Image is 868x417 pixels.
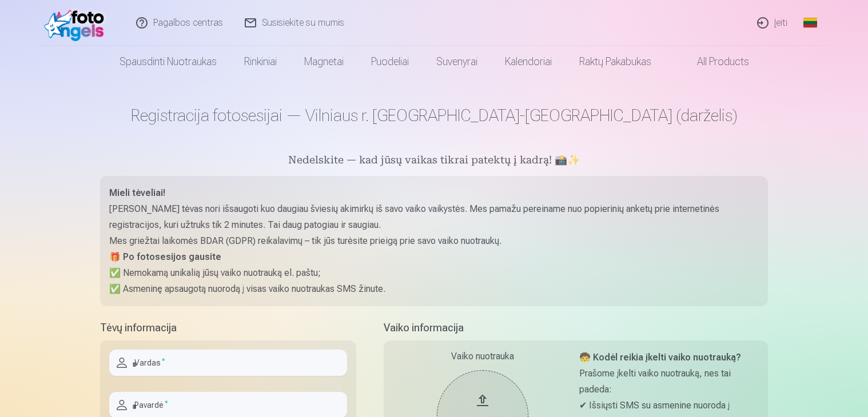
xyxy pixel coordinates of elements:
[491,46,566,78] a: Kalendoriai
[579,366,759,398] p: Prašome įkelti vaiko nuotrauką, nes tai padeda:
[44,5,110,41] img: /fa2
[665,46,763,78] a: All products
[423,46,491,78] a: Suvenyrai
[230,46,290,78] a: Rinkiniai
[393,350,572,363] div: Vaiko nuotrauka
[109,251,221,262] strong: 🎁 Po fotosesijos gausite
[100,320,356,336] h5: Tėvų informacija
[357,46,423,78] a: Puodeliai
[100,153,768,169] h5: Nedelskite — kad jūsų vaikas tikrai patektų į kadrą! 📸✨
[106,46,230,78] a: Spausdinti nuotraukas
[109,233,759,249] p: Mes griežtai laikomės BDAR (GDPR) reikalavimų – tik jūs turėsite prieigą prie savo vaiko nuotraukų.
[384,320,768,336] h5: Vaiko informacija
[290,46,357,78] a: Magnetai
[109,265,759,281] p: ✅ Nemokamą unikalią jūsų vaiko nuotrauką el. paštu;
[100,105,768,126] h1: Registracija fotosesijai — Vilniaus r. [GEOGRAPHIC_DATA]-[GEOGRAPHIC_DATA] (darželis)
[109,187,165,198] strong: Mieli tėveliai!
[566,46,665,78] a: Raktų pakabukas
[109,201,759,233] p: [PERSON_NAME] tėvas nori išsaugoti kuo daugiau šviesių akimirkų iš savo vaiko vaikystės. Mes pama...
[109,281,759,297] p: ✅ Asmeninę apsaugotą nuorodą į visas vaiko nuotraukas SMS žinute.
[579,352,741,363] strong: 🧒 Kodėl reikia įkelti vaiko nuotrauką?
